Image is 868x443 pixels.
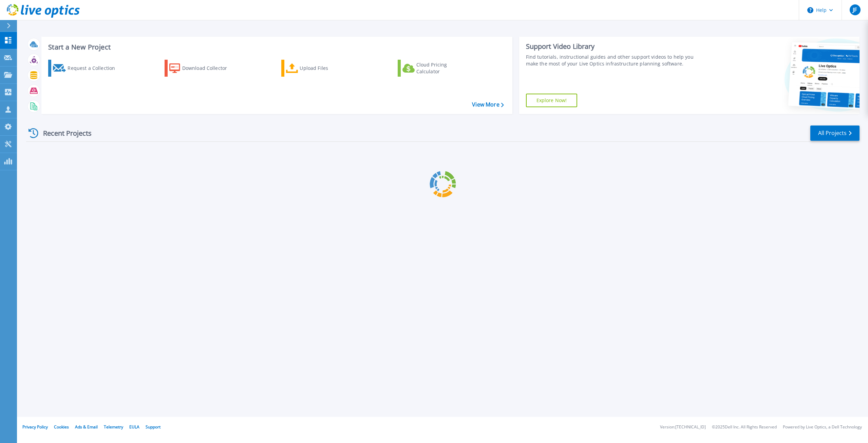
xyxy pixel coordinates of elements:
a: EULA [129,424,139,430]
a: Support [146,424,161,430]
div: Support Video Library [526,42,702,51]
a: Cloud Pricing Calculator [398,60,473,77]
a: Request a Collection [48,60,124,77]
a: Download Collector [165,60,240,77]
li: © 2025 Dell Inc. All Rights Reserved [712,425,777,429]
div: Request a Collection [68,61,122,75]
div: Recent Projects [26,125,101,141]
a: Upload Files [281,60,357,77]
h3: Start a New Project [48,43,504,51]
a: Explore Now! [526,94,578,107]
div: Cloud Pricing Calculator [416,61,471,75]
a: View More [472,101,504,108]
div: Download Collector [182,61,237,75]
a: Ads & Email [75,424,98,430]
li: Powered by Live Optics, a Dell Technology [783,425,862,429]
span: JF [853,7,857,13]
a: Telemetry [104,424,123,430]
li: Version: [TECHNICAL_ID] [660,425,706,429]
a: Cookies [54,424,69,430]
a: Privacy Policy [22,424,48,430]
a: All Projects [810,126,860,141]
div: Upload Files [300,61,354,75]
div: Find tutorials, instructional guides and other support videos to help you make the most of your L... [526,54,702,67]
